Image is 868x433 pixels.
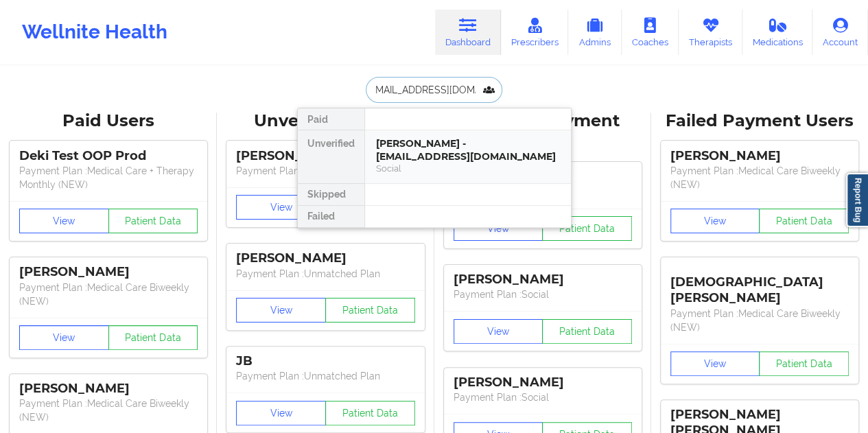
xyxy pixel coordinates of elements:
[298,108,364,130] div: Paid
[622,10,679,55] a: Coaches
[568,10,622,55] a: Admins
[19,148,198,164] div: Deki Test OOP Prod
[670,209,760,233] button: View
[298,184,364,206] div: Skipped
[325,401,415,425] button: Patient Data
[542,216,632,241] button: Patient Data
[670,148,849,164] div: [PERSON_NAME]
[661,110,858,132] div: Failed Payment Users
[742,10,813,55] a: Medications
[759,351,849,376] button: Patient Data
[679,10,742,55] a: Therapists
[236,250,414,266] div: [PERSON_NAME]
[376,163,560,174] div: Social
[19,164,198,191] p: Payment Plan : Medical Care + Therapy Monthly (NEW)
[108,209,198,233] button: Patient Data
[846,173,868,227] a: Report Bug
[10,110,207,132] div: Paid Users
[298,206,364,228] div: Failed
[454,390,632,404] p: Payment Plan : Social
[454,288,632,301] p: Payment Plan : Social
[812,10,868,55] a: Account
[236,353,414,369] div: JB
[236,148,414,164] div: [PERSON_NAME]
[325,298,415,323] button: Patient Data
[501,10,569,55] a: Prescribers
[454,375,632,390] div: [PERSON_NAME]
[236,401,326,425] button: View
[435,10,501,55] a: Dashboard
[298,130,364,184] div: Unverified
[376,137,560,163] div: [PERSON_NAME] - [EMAIL_ADDRESS][DOMAIN_NAME]
[236,267,414,281] p: Payment Plan : Unmatched Plan
[19,397,198,424] p: Payment Plan : Medical Care Biweekly (NEW)
[19,264,198,280] div: [PERSON_NAME]
[226,110,424,132] div: Unverified Users
[670,164,849,191] p: Payment Plan : Medical Care Biweekly (NEW)
[454,319,543,344] button: View
[108,325,198,350] button: Patient Data
[670,307,849,334] p: Payment Plan : Medical Care Biweekly (NEW)
[454,216,543,241] button: View
[19,209,109,233] button: View
[236,164,414,178] p: Payment Plan : Unmatched Plan
[236,195,326,220] button: View
[759,209,849,233] button: Patient Data
[670,264,849,306] div: [DEMOGRAPHIC_DATA][PERSON_NAME]
[670,351,760,376] button: View
[19,381,198,397] div: [PERSON_NAME]
[236,369,414,383] p: Payment Plan : Unmatched Plan
[236,298,326,323] button: View
[454,272,632,288] div: [PERSON_NAME]
[542,319,632,344] button: Patient Data
[19,281,198,308] p: Payment Plan : Medical Care Biweekly (NEW)
[19,325,109,350] button: View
